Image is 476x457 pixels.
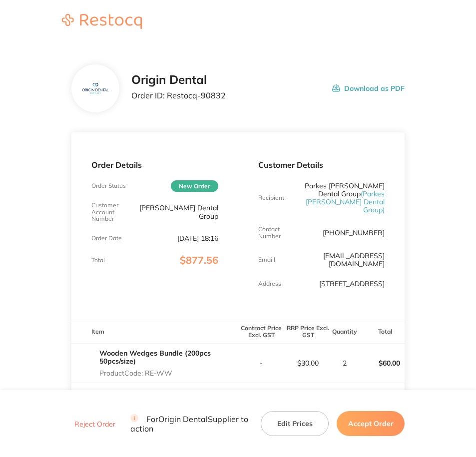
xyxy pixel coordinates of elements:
th: Quantity [331,320,358,344]
p: Order Date [91,235,122,242]
p: Total [91,257,105,264]
p: [PERSON_NAME] Dental Group [133,204,218,220]
img: YzF0MTI4NA [79,72,111,105]
p: [DATE] 18:16 [177,234,218,242]
p: 2 [332,359,357,367]
p: Product Code: RE-WW [99,369,238,377]
p: Order ID: Restocq- 90832 [131,91,226,100]
p: Order Status [91,182,126,189]
p: $30.00 [285,359,331,367]
p: $60.00 [359,351,404,375]
a: [EMAIL_ADDRESS][DOMAIN_NAME] [323,251,385,268]
p: [PHONE_NUMBER] [323,229,385,237]
th: Total [358,320,405,344]
th: RRP Price Excl. GST [285,320,331,344]
img: Restocq logo [52,14,152,29]
p: Order Details [91,160,218,169]
th: Contract Price Excl. GST [238,320,285,344]
button: Edit Prices [261,411,329,436]
button: Reject Order [71,420,118,429]
span: ( Parkes [PERSON_NAME] Dental Group ) [306,189,385,214]
button: Accept Order [337,411,405,436]
span: $877.56 [180,254,218,266]
th: Item [71,320,238,344]
a: Wooden Wedges Bundle (200pcs 50pcs/size) [99,349,211,366]
p: [STREET_ADDRESS] [319,280,385,288]
p: Parkes [PERSON_NAME] Dental Group [300,182,385,214]
p: Customer Account Number [91,202,134,222]
p: Emaill [258,256,275,263]
h2: Origin Dental [131,73,226,87]
span: New Order [171,180,218,192]
button: Download as PDF [332,73,405,104]
a: Restocq logo [52,14,152,30]
p: For Origin Dental Supplier to action [130,414,249,433]
p: Address [258,280,281,287]
p: Customer Details [258,160,385,169]
p: Recipient [258,194,284,201]
p: - [239,359,284,367]
p: Contact Number [258,226,301,240]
